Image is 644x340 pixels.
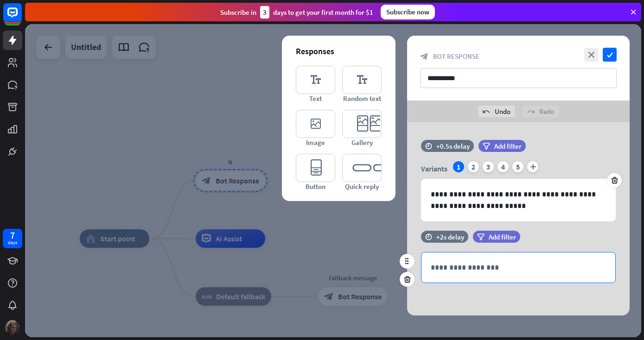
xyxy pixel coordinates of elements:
i: close [584,48,598,62]
span: Add filter [489,233,516,241]
i: redo [527,108,535,115]
div: +2s delay [436,233,464,241]
i: plus [527,161,538,172]
i: block_bot_response [420,52,428,61]
div: 3 [260,6,269,19]
i: check [603,48,617,62]
div: Subscribe now [381,5,435,19]
button: Open LiveChat chat widget [7,4,35,31]
span: Variants [421,164,447,173]
i: filter [477,233,485,240]
span: Add filter [494,142,522,151]
div: 4 [497,161,509,172]
div: 3 [483,161,494,172]
a: 7 days [3,229,22,248]
span: Bot Response [433,52,479,61]
div: Redo [523,106,559,117]
div: Undo [478,106,515,117]
div: 1 [453,161,464,172]
i: time [425,233,432,240]
div: 5 [512,161,523,172]
i: time [425,143,432,149]
div: days [8,239,17,246]
i: filter [483,143,490,150]
div: 7 [10,231,15,239]
i: undo [483,108,490,115]
div: +0.5s delay [436,142,470,151]
div: Subscribe in days to get your first month for $1 [220,6,373,19]
div: 2 [468,161,479,172]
